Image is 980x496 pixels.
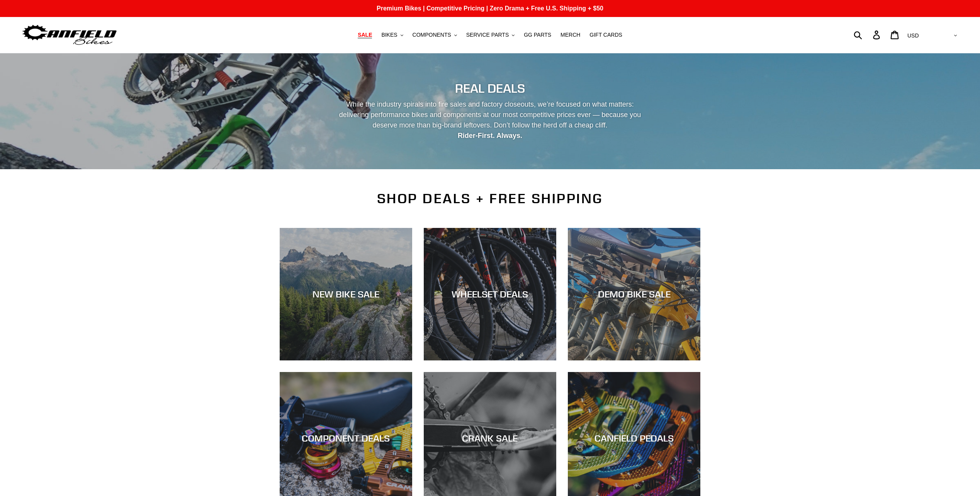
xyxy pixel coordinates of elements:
div: CANFIELD PEDALS [568,433,700,444]
button: BIKES [377,30,407,40]
strong: Rider-First. Always. [458,132,522,139]
button: SERVICE PARTS [462,30,518,40]
span: BIKES [381,32,397,38]
span: GIFT CARDS [589,32,622,38]
img: Canfield Bikes [21,23,118,47]
div: DEMO BIKE SALE [568,289,700,300]
a: MERCH [557,30,584,40]
div: WHEELSET DEALS [424,289,556,300]
a: WHEELSET DEALS [424,228,556,360]
div: CRANK SALE [424,433,556,444]
button: COMPONENTS [409,30,461,40]
span: GG PARTS [524,32,551,38]
a: SALE [354,30,376,40]
a: GG PARTS [520,30,555,40]
p: While the industry spirals into fire sales and factory closeouts, we’re focused on what matters: ... [332,99,648,141]
a: GIFT CARDS [586,30,626,40]
h2: SHOP DEALS + FREE SHIPPING [280,190,701,207]
input: Search [858,26,878,43]
span: MERCH [560,32,580,38]
span: SERVICE PARTS [466,32,509,38]
a: DEMO BIKE SALE [568,228,700,360]
h2: REAL DEALS [280,81,701,96]
a: NEW BIKE SALE [280,228,412,360]
span: SALE [358,32,372,38]
span: COMPONENTS [413,32,451,38]
div: COMPONENT DEALS [280,433,412,444]
div: NEW BIKE SALE [280,289,412,300]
